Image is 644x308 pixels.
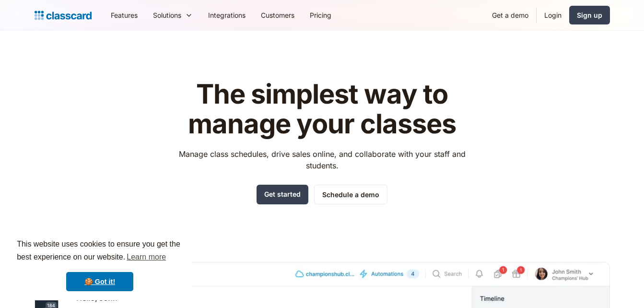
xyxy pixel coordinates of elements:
[569,6,610,24] a: Sign up
[302,4,339,26] a: Pricing
[17,238,183,264] span: This website uses cookies to ensure you get the best experience on our website.
[314,185,387,204] a: Schedule a demo
[35,9,92,22] a: home
[253,4,302,26] a: Customers
[484,4,536,26] a: Get a demo
[170,80,474,139] h1: The simplest way to manage your classes
[200,4,253,26] a: Integrations
[66,272,133,291] a: dismiss cookie message
[145,4,200,26] div: Solutions
[170,148,474,171] p: Manage class schedules, drive sales online, and collaborate with your staff and students.
[257,185,308,204] a: Get started
[537,4,569,26] a: Login
[577,10,602,20] div: Sign up
[103,4,145,26] a: Features
[125,250,167,264] a: learn more about cookies
[153,10,181,20] div: Solutions
[8,229,192,300] div: cookieconsent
